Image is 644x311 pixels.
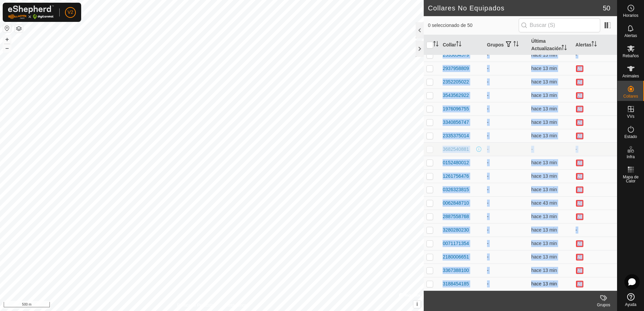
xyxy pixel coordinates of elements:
th: Alertas [573,35,617,55]
span: Estado [624,135,637,139]
td: - [484,223,528,237]
span: 50 [603,3,610,13]
td: - [573,223,617,237]
button: Ad [576,254,583,261]
div: 3340856747 [443,119,469,126]
th: Grupos [484,35,528,55]
td: - [484,102,528,115]
span: 13 ago 2025, 16:01 [531,106,557,111]
div: 3682540881 [443,146,469,153]
span: 13 ago 2025, 16:01 [531,66,557,71]
td: - [484,115,528,129]
button: Ad [576,240,583,247]
div: 2335375014 [443,132,469,139]
span: 13 ago 2025, 16:02 [531,227,557,233]
td: - [484,169,528,183]
div: 0062848710 [443,200,469,207]
p-sorticon: Activar para ordenar [456,42,461,47]
div: 2535654579 [443,51,469,59]
div: 2180006651 [443,253,469,261]
td: - [484,75,528,89]
p-sorticon: Activar para ordenar [561,46,567,51]
button: Ad [576,79,583,85]
div: 2937958809 [443,65,469,72]
span: VVs [627,114,634,118]
td: - [484,183,528,196]
div: 0326323815 [443,186,469,193]
td: - [484,210,528,223]
td: - [484,196,528,210]
th: Collar [440,35,484,55]
div: 2887558768 [443,213,469,220]
div: 0071171354 [443,240,469,247]
div: 3280280230 [443,227,469,234]
button: – [3,44,11,52]
span: 13 ago 2025, 16:01 [531,119,557,125]
span: 13 ago 2025, 16:01 [531,254,557,260]
button: Ad [576,65,583,72]
td: - [484,89,528,102]
span: Mapa de Calor [619,175,642,183]
div: 3188454185 [443,280,469,287]
td: - [484,129,528,142]
span: Ayuda [625,303,637,307]
button: Ad [576,106,583,112]
span: Infra [626,155,635,159]
td: - [484,156,528,169]
span: Collares [623,94,638,98]
span: - [531,146,533,152]
a: Política de Privacidad [177,302,216,308]
div: 2352205022 [443,78,469,85]
span: 13 ago 2025, 16:02 [531,281,557,286]
td: - [484,62,528,75]
span: 13 ago 2025, 16:01 [531,214,557,219]
button: Ad [576,213,583,220]
button: Ad [576,200,583,207]
a: Ayuda [617,290,644,309]
h2: Collares No Equipados [428,4,603,12]
button: Ad [576,267,583,274]
p-sorticon: Activar para ordenar [433,42,439,47]
span: 13 ago 2025, 16:01 [531,268,557,273]
span: 13 ago 2025, 16:01 [531,187,557,192]
span: i [416,301,418,307]
div: 1261756476 [443,173,469,180]
span: V2 [67,9,73,16]
span: 13 ago 2025, 16:01 [531,52,557,58]
span: 13 ago 2025, 16:01 [531,160,557,165]
button: Ad [576,186,583,193]
span: Animales [622,74,639,78]
p-sorticon: Activar para ordenar [591,42,597,47]
span: 13 ago 2025, 16:01 [531,79,557,84]
td: - [484,142,528,156]
div: Grupos [590,302,617,308]
button: Ad [576,160,583,166]
img: Logo Gallagher [8,5,54,19]
span: Horarios [623,13,638,18]
button: Ad [576,281,583,287]
td: - [573,142,617,156]
span: 13 ago 2025, 16:01 [531,241,557,246]
span: Rebaños [622,54,639,58]
button: i [413,301,421,308]
td: - [484,277,528,290]
span: 13 ago 2025, 15:31 [531,200,557,206]
button: Ad [576,119,583,126]
a: Contáctenos [224,302,247,308]
button: Capas del Mapa [15,25,23,33]
td: - [484,48,528,62]
button: Ad [576,133,583,139]
td: - [484,264,528,277]
button: Ad [576,173,583,180]
button: + [3,35,11,43]
span: 13 ago 2025, 16:01 [531,93,557,98]
div: 1976096755 [443,105,469,112]
span: 13 ago 2025, 16:01 [531,173,557,179]
span: 0 seleccionado de 50 [428,22,518,29]
td: - [484,237,528,250]
span: Alertas [624,34,637,38]
td: - [573,48,617,62]
input: Buscar (S) [519,18,600,32]
div: 0152480012 [443,159,469,166]
button: Ad [576,92,583,99]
